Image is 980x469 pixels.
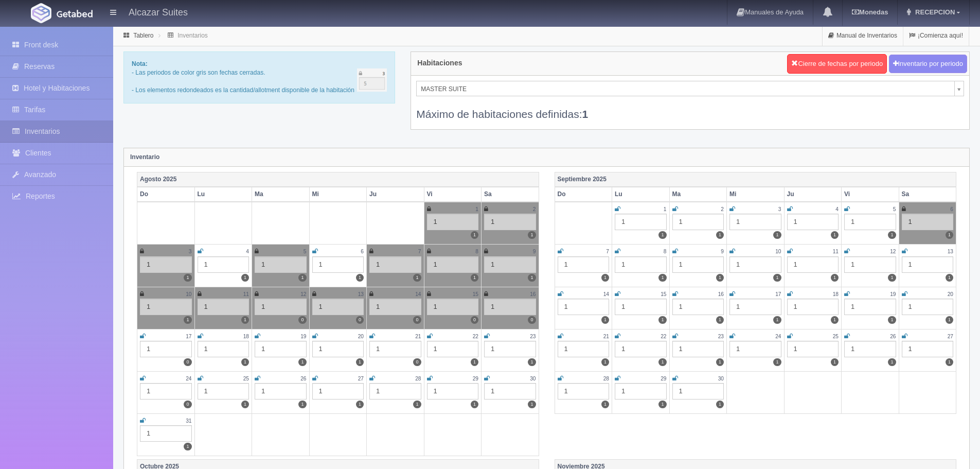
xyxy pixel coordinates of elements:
div: 1 [484,256,536,273]
label: 1 [601,274,609,282]
label: 1 [601,358,609,366]
small: 9 [721,249,724,254]
label: 1 [888,231,896,239]
div: Máximo de habitaciones definidas: [416,96,964,121]
div: 1 [427,383,479,399]
small: 12 [890,249,896,254]
small: 29 [473,376,478,381]
small: 20 [948,291,953,297]
label: 1 [528,274,536,282]
label: 1 [888,358,896,366]
div: 1 [558,341,610,357]
div: 1 [902,299,954,315]
div: - Las periodos de color gris son fechas cerradas. - Los elementos redondeados es la cantidad/allo... [123,51,395,103]
th: Mi [727,187,785,202]
div: 1 [484,299,536,315]
a: ¡Comienza aquí! [903,26,969,46]
small: 6 [950,206,953,212]
label: 1 [184,443,191,450]
label: 1 [716,274,724,282]
small: 15 [473,291,478,297]
label: 1 [601,316,609,324]
div: 1 [615,341,667,357]
label: 1 [528,401,536,408]
div: 1 [558,256,610,273]
label: 1 [471,231,478,239]
div: 1 [427,256,479,273]
label: 1 [831,231,839,239]
label: 1 [946,231,953,239]
div: 1 [787,299,839,315]
small: 4 [835,206,839,212]
th: Septiembre 2025 [555,172,956,187]
small: 15 [661,291,666,297]
div: 1 [312,256,364,273]
label: 1 [298,274,306,282]
div: 1 [902,341,954,357]
label: 1 [356,358,364,366]
small: 31 [186,418,191,424]
label: 1 [946,274,953,282]
th: Lu [194,187,252,202]
label: 1 [471,358,478,366]
label: 1 [241,401,249,408]
small: 6 [361,249,364,254]
div: 1 [140,299,192,315]
label: 0 [356,316,364,324]
th: Do [137,187,195,202]
th: Ju [784,187,842,202]
label: 1 [716,401,724,408]
label: 1 [298,401,306,408]
label: 1 [471,401,478,408]
small: 30 [718,376,724,381]
label: 1 [601,401,609,408]
small: 22 [661,334,666,339]
div: 1 [140,256,192,273]
label: 1 [658,274,666,282]
th: Vi [424,187,482,202]
small: 12 [300,291,306,297]
div: 1 [902,256,954,273]
span: RECEPCION [913,8,955,16]
small: 27 [948,334,953,339]
small: 7 [606,249,609,254]
strong: Inventario [130,153,159,161]
label: 0 [413,316,421,324]
small: 25 [833,334,839,339]
h4: Habitaciones [417,59,462,67]
div: 1 [672,256,724,273]
label: 0 [528,316,536,324]
label: 1 [946,358,953,366]
label: 0 [471,316,478,324]
a: Inventarios [177,32,208,39]
label: 1 [888,274,896,282]
div: 1 [729,299,781,315]
div: 1 [255,256,307,273]
label: 1 [716,316,724,324]
small: 21 [415,334,421,339]
th: Do [555,187,612,202]
small: 2 [721,206,724,212]
label: 1 [184,274,191,282]
small: 13 [948,249,953,254]
small: 17 [775,291,781,297]
div: 1 [369,299,421,315]
b: 1 [582,108,589,120]
div: 1 [615,383,667,399]
div: 1 [312,341,364,357]
small: 28 [603,376,609,381]
div: 1 [729,214,781,230]
small: 4 [246,249,249,254]
th: Vi [842,187,899,202]
div: 1 [198,341,250,357]
a: MASTER SUITE [416,81,964,96]
div: 1 [198,256,250,273]
div: 1 [729,341,781,357]
small: 14 [415,291,421,297]
div: 1 [844,341,896,357]
small: 30 [530,376,536,381]
label: 1 [773,316,781,324]
small: 3 [189,249,192,254]
small: 11 [833,249,839,254]
th: Ju [367,187,424,202]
